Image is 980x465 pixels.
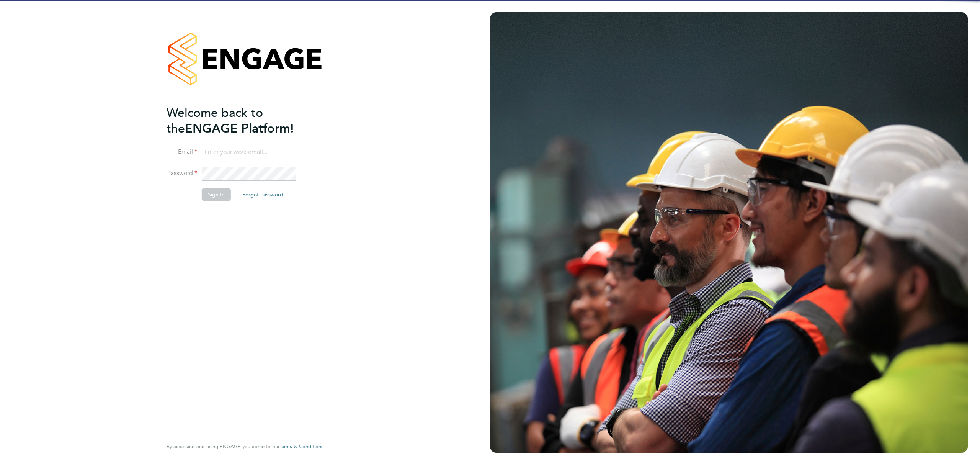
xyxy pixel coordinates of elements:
[167,169,197,177] label: Password
[167,105,316,136] h2: ENGAGE Platform!
[279,444,323,450] a: Terms & Conditions
[279,443,323,450] span: Terms & Conditions
[202,146,296,159] input: Enter your work email...
[167,148,197,156] label: Email
[167,443,323,450] span: By accessing and using ENGAGE you agree to our
[236,188,289,201] button: Forgot Password
[167,105,263,136] span: Welcome back to the
[202,188,231,201] button: Sign In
